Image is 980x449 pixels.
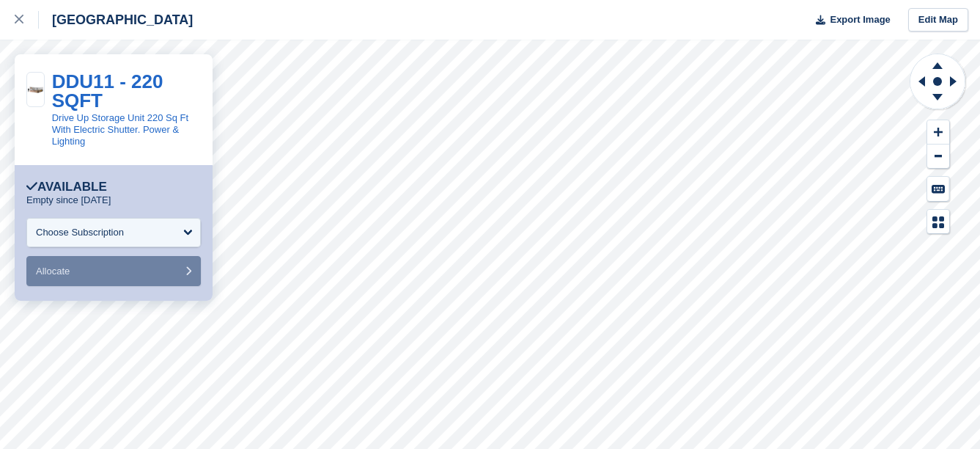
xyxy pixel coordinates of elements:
a: Drive Up Storage Unit 220 Sq Ft With Electric Shutter. Power & Lighting [52,112,188,147]
img: 300-sqft-unit.jpg [27,84,44,96]
button: Zoom In [927,120,949,145]
button: Keyboard Shortcuts [927,177,949,201]
a: Edit Map [908,8,968,32]
button: Allocate [26,256,201,286]
p: Empty since [DATE] [26,194,111,206]
div: Available [26,180,107,194]
span: Export Image [830,12,890,27]
button: Zoom Out [927,145,949,169]
div: Choose Subscription [36,225,124,240]
span: Allocate [36,266,70,277]
div: [GEOGRAPHIC_DATA] [39,11,193,29]
button: Export Image [807,8,891,32]
button: Map Legend [927,210,949,234]
a: DDU11 - 220 SQFT [52,70,163,112]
